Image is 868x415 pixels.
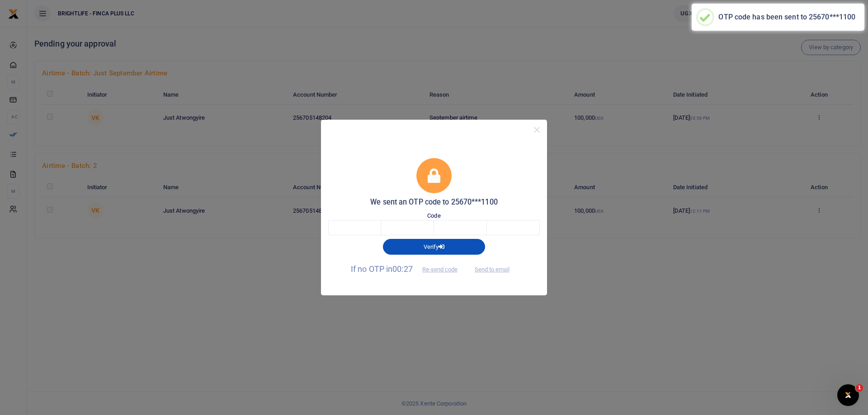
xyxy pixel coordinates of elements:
[530,123,543,136] button: Close
[392,264,413,274] span: 00:27
[427,211,440,220] label: Code
[856,384,863,392] span: 1
[383,239,485,254] button: Verify
[351,264,465,274] span: If no OTP in
[328,198,540,207] h5: We sent an OTP code to 25670***1100
[837,384,859,406] iframe: Intercom live chat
